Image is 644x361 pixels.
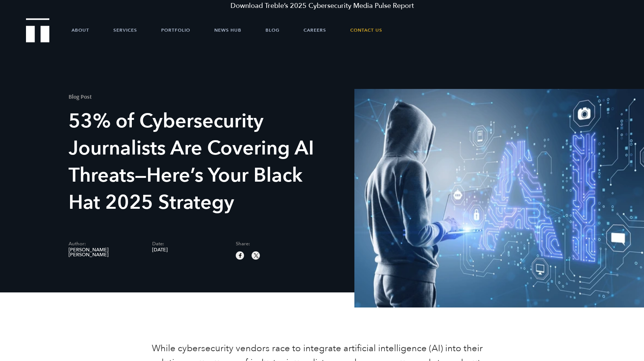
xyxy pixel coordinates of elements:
img: Treble logo [26,18,50,42]
a: News Hub [214,19,241,41]
span: Share: [236,242,308,246]
a: Blog [266,19,279,41]
span: [PERSON_NAME] [PERSON_NAME] [69,248,141,257]
mark: Blog Post [69,93,92,100]
img: twitter sharing button [253,252,259,259]
a: Portfolio [161,19,190,41]
span: Author: [69,242,141,246]
a: Careers [304,19,326,41]
a: About [72,19,89,41]
span: [DATE] [152,248,224,252]
h1: 53% of Cybersecurity Journalists Are Covering AI Threats—Here’s Your Black Hat 2025 Strategy [69,108,320,216]
a: Services [113,19,137,41]
img: facebook sharing button [237,252,244,259]
span: Date: [152,242,224,246]
a: Contact Us [350,19,382,41]
a: Treble Homepage [26,19,49,42]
